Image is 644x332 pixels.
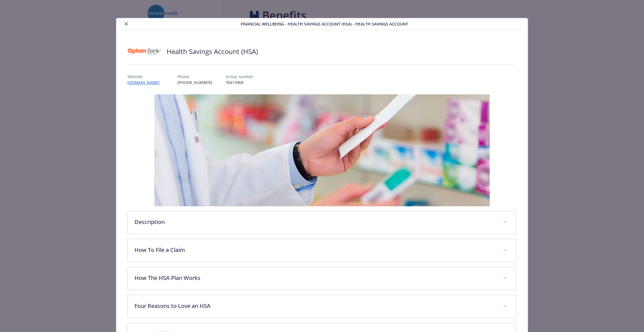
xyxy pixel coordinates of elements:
[167,47,258,56] h2: Health Savings Account (HSA)
[177,74,212,80] p: Phone
[226,80,254,85] p: 76413968
[127,80,164,85] a: [DOMAIN_NAME]
[127,43,161,60] img: Optum Bank
[128,211,517,234] div: Description
[154,94,490,206] img: banner
[128,239,517,262] div: How To File a Claim
[134,302,496,310] p: Four Reasons to Love an HSA
[226,74,254,80] p: Group number
[134,218,496,226] p: Description
[177,80,212,85] p: [PHONE_NUMBER]
[127,74,164,80] p: Website
[241,21,408,27] span: Financial Wellbeing - Health Savings Account (HSA) - Health Savings Account
[134,274,496,282] p: How The HSA Plan Works
[128,295,517,318] div: Four Reasons to Love an HSA
[134,246,496,254] p: How To File a Claim
[128,267,517,290] div: How The HSA Plan Works
[123,20,130,27] button: close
